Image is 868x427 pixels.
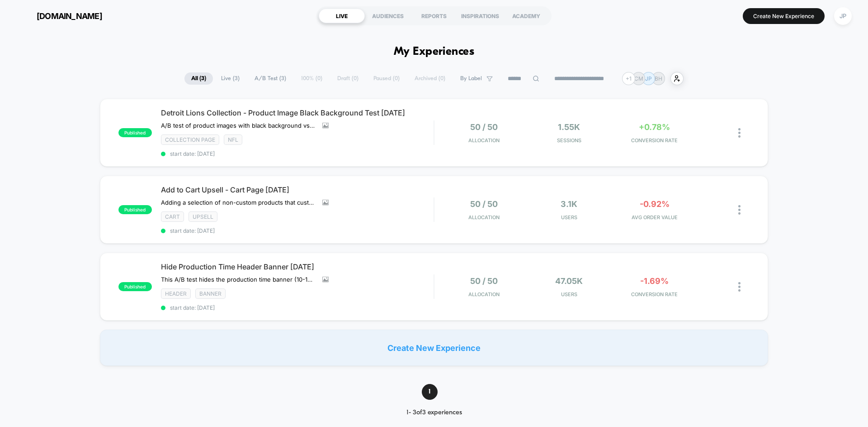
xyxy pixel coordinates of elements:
[161,185,434,194] span: Add to Cart Upsell - Cart Page [DATE]
[161,211,184,222] span: Cart
[738,205,741,215] img: close
[161,199,316,206] span: Adding a selection of non-custom products that customers can add to their cart while on the Cart ...
[394,45,475,58] h1: My Experiences
[614,137,695,144] span: CONVERSION RATE
[468,291,500,297] span: Allocation
[738,128,741,138] img: close
[639,122,670,132] span: +0.78%
[411,9,457,23] div: REPORTS
[189,211,217,222] span: Upsell
[214,72,246,85] span: Live ( 3 )
[470,276,498,286] span: 50 / 50
[118,282,152,291] span: published
[614,291,695,297] span: CONVERSION RATE
[161,150,434,157] span: start date: [DATE]
[503,9,549,23] div: ACADEMY
[614,214,695,221] span: AVG ORDER VALUE
[743,8,825,24] button: Create New Experience
[161,304,434,311] span: start date: [DATE]
[100,330,768,366] div: Create New Experience
[161,122,316,129] span: A/B test of product images with black background vs control.Goal(s): Improve adds to cart, conver...
[529,214,610,221] span: Users
[470,122,498,132] span: 50 / 50
[195,288,226,299] span: Banner
[634,75,643,82] p: CM
[161,134,219,145] span: Collection Page
[161,227,434,234] span: start date: [DATE]
[640,276,669,286] span: -1.69%
[457,9,503,23] div: INSPIRATIONS
[529,291,610,297] span: Users
[558,122,580,132] span: 1.55k
[118,205,152,214] span: published
[831,7,854,25] button: JP
[37,11,102,21] span: [DOMAIN_NAME]
[118,128,152,137] span: published
[184,72,213,85] span: All ( 3 )
[655,75,662,82] p: BH
[365,9,411,23] div: AUDIENCES
[224,134,242,145] span: NFL
[460,75,482,82] span: By Label
[319,9,365,23] div: LIVE
[738,282,741,292] img: close
[622,72,635,85] div: + 1
[161,108,434,117] span: Detroit Lions Collection - Product Image Black Background Test [DATE]
[422,384,438,400] span: 1
[248,72,293,85] span: A/B Test ( 3 )
[468,214,500,221] span: Allocation
[834,7,852,25] div: JP
[529,137,610,144] span: Sessions
[470,199,498,209] span: 50 / 50
[161,288,191,299] span: Header
[391,409,478,417] div: 1 - 3 of 3 experiences
[14,9,105,23] button: [DOMAIN_NAME]
[555,276,583,286] span: 47.05k
[561,199,577,209] span: 3.1k
[161,276,316,283] span: This A/B test hides the production time banner (10-14 days) in the global header of the website. ...
[640,199,670,209] span: -0.92%
[468,137,500,144] span: Allocation
[161,262,434,271] span: Hide Production Time Header Banner [DATE]
[645,75,652,82] p: JP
